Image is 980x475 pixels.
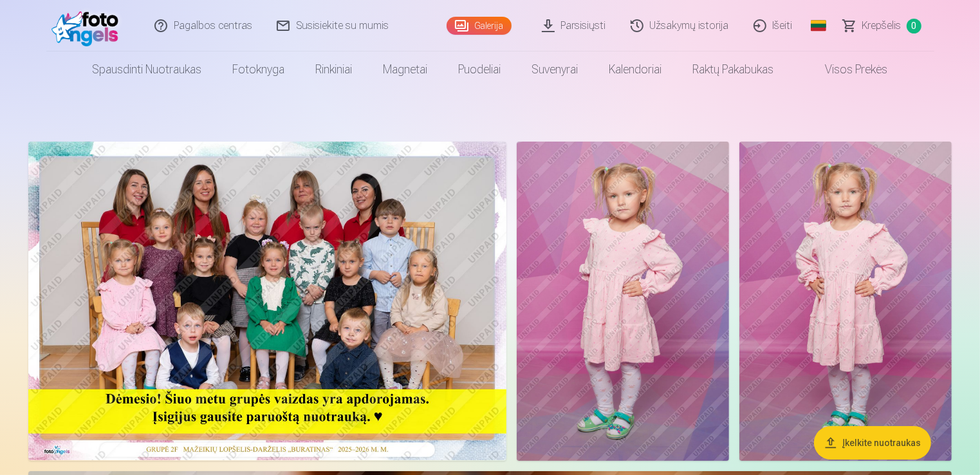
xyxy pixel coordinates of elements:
[300,51,368,88] a: Rinkiniai
[517,51,594,88] a: Suvenyrai
[862,18,901,33] span: Krepšelis
[594,51,678,88] a: Kalendoriai
[443,51,517,88] a: Puodeliai
[907,19,921,33] span: 0
[447,17,512,35] a: Galerija
[790,51,903,88] a: Visos prekės
[77,51,217,88] a: Spausdinti nuotraukas
[51,5,125,46] img: /fa2
[814,426,931,460] button: Įkelkite nuotraukas
[217,51,300,88] a: Fotoknyga
[678,51,790,88] a: Raktų pakabukas
[368,51,443,88] a: Magnetai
